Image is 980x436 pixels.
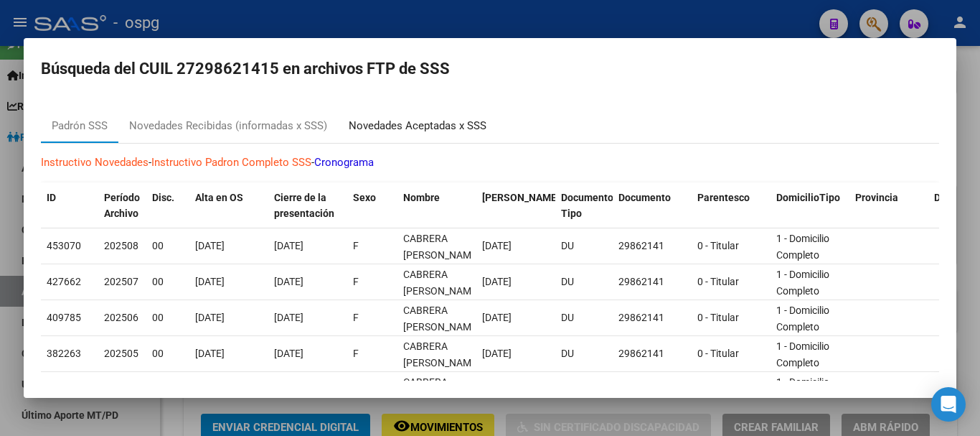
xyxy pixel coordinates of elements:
datatable-header-cell: Parentesco [692,182,771,230]
span: 0 - Titular [697,312,739,323]
span: [DATE] [482,240,512,251]
span: [DATE] [482,348,512,359]
datatable-header-cell: Fecha Nac. [476,182,555,230]
div: 00 [152,345,184,362]
span: [DATE] [195,348,225,359]
span: [DATE] [274,240,303,251]
span: Documento Tipo [561,192,613,220]
span: F [353,312,359,323]
div: 00 [152,310,184,326]
a: Cronograma [314,156,374,169]
span: 202505 [104,348,138,359]
span: F [353,276,359,287]
span: 0 - Titular [697,276,739,287]
div: 29862141 [618,274,686,290]
span: [DATE] [195,240,225,251]
span: 202506 [104,312,138,323]
a: Instructivo Padron Completo SSS [151,156,311,169]
span: 1 - Domicilio Completo [776,305,829,333]
span: Provincia [855,192,898,203]
span: Nombre [403,192,440,203]
span: Alta en OS [195,192,243,203]
span: [PERSON_NAME]. [482,192,562,203]
div: 29862141 [618,310,686,326]
span: [DATE] [195,276,225,287]
datatable-header-cell: Documento Tipo [555,182,613,230]
span: CABRERA SABRINA ALEJANDRA [403,305,480,333]
div: 29862141 [618,238,686,254]
datatable-header-cell: Nombre [397,182,476,230]
div: Novedades Aceptadas x SSS [349,118,486,134]
datatable-header-cell: ID [41,182,98,230]
div: 00 [152,238,184,254]
span: 0 - Titular [697,348,739,359]
div: DU [561,345,607,362]
span: CABRERA SABRINA ALEJANDRA [403,269,480,297]
span: Período Archivo [104,192,140,220]
span: [DATE] [482,312,512,323]
span: [DATE] [482,276,512,287]
span: [DATE] [274,276,303,287]
span: 1 - Domicilio Completo [776,340,829,368]
span: 0 - Titular [697,240,739,251]
div: DU [561,274,607,290]
datatable-header-cell: Disc. [146,182,189,230]
span: Parentesco [697,192,750,203]
span: 202508 [104,240,138,251]
p: - - [41,154,939,171]
span: 1 - Domicilio Completo [776,233,829,261]
span: Disc. [152,192,174,203]
datatable-header-cell: Alta en OS [189,182,268,230]
span: Documento [618,192,671,203]
span: [DATE] [274,312,303,323]
datatable-header-cell: Período Archivo [98,182,146,230]
div: Open Intercom Messenger [931,387,966,422]
div: Novedades Recibidas (informadas x SSS) [129,118,327,134]
datatable-header-cell: Sexo [347,182,397,230]
div: DU [561,310,607,326]
span: 202507 [104,276,138,287]
span: 382263 [47,348,81,359]
span: [DATE] [274,348,303,359]
span: 409785 [47,312,81,323]
div: 29862141 [618,345,686,362]
datatable-header-cell: Cierre de la presentación [268,182,347,230]
span: ID [47,192,56,203]
div: DU [561,238,607,254]
datatable-header-cell: DomicilioTipo [771,182,849,230]
a: Instructivo Novedades [41,156,149,169]
span: Sexo [353,192,376,203]
h2: Búsqueda del CUIL 27298621415 en archivos FTP de SSS [41,55,939,83]
span: CABRERA SABRINA ALEJANDRA [403,233,480,261]
datatable-header-cell: Provincia [849,182,928,230]
span: CABRERA SABRINA ALEJANDRA [403,340,480,368]
span: Cierre de la presentación [274,192,334,220]
div: Padrón SSS [52,118,108,134]
span: CABRERA SABRINA ALEJANDRA [403,376,480,404]
span: [DATE] [195,312,225,323]
span: F [353,240,359,251]
span: 427662 [47,276,81,287]
datatable-header-cell: Documento [613,182,692,230]
span: 1 - Domicilio Completo [776,269,829,297]
span: 453070 [47,240,81,251]
div: 00 [152,274,184,290]
span: F [353,348,359,359]
span: DomicilioTipo [776,192,840,203]
span: 1 - Domicilio Completo [776,376,829,404]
